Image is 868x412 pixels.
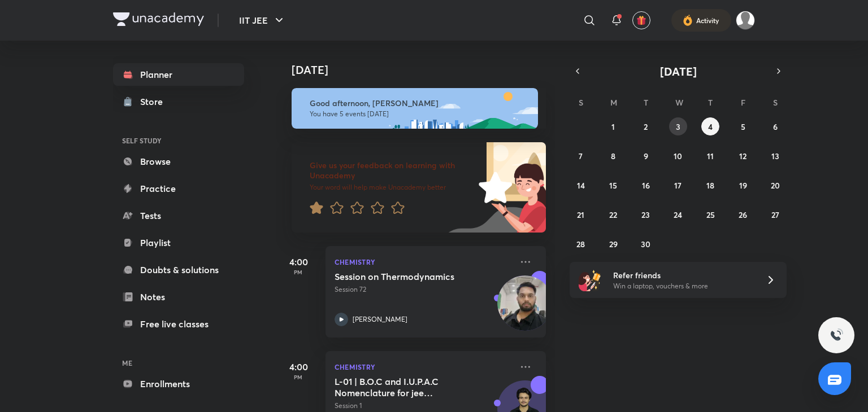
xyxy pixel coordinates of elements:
abbr: September 1, 2025 [611,121,615,132]
button: September 25, 2025 [701,205,719,223]
a: Company Logo [113,12,204,29]
abbr: September 16, 2025 [642,180,650,191]
abbr: September 18, 2025 [706,180,714,191]
abbr: September 25, 2025 [706,209,715,220]
button: September 16, 2025 [637,176,655,194]
div: Store [140,95,170,108]
p: You have 5 events [DATE] [310,109,528,119]
button: September 1, 2025 [604,117,622,135]
abbr: September 12, 2025 [739,151,747,161]
button: September 9, 2025 [637,147,655,165]
p: PM [276,374,321,380]
abbr: September 22, 2025 [609,209,617,220]
button: September 5, 2025 [734,117,752,135]
abbr: September 26, 2025 [739,209,747,220]
button: September 10, 2025 [669,147,687,165]
img: avatar [636,15,646,25]
img: activity [683,14,693,27]
abbr: September 4, 2025 [708,121,713,132]
abbr: September 15, 2025 [609,180,617,191]
abbr: September 7, 2025 [579,151,583,161]
button: September 2, 2025 [637,117,655,135]
a: Tests [113,204,244,227]
abbr: September 19, 2025 [739,180,747,191]
abbr: September 13, 2025 [771,151,779,161]
button: September 11, 2025 [701,147,719,165]
button: avatar [632,11,650,29]
abbr: September 17, 2025 [674,180,682,191]
img: Priyanshu Jain [736,11,755,30]
img: referral [579,269,601,291]
a: Playlist [113,231,244,254]
p: PM [276,269,321,275]
button: September 23, 2025 [637,205,655,223]
abbr: September 30, 2025 [641,239,650,249]
p: Session 1 [335,401,512,411]
img: ttu [830,328,843,342]
button: IIT JEE [232,9,293,32]
a: Planner [113,63,244,86]
button: September 8, 2025 [604,147,622,165]
abbr: September 10, 2025 [674,151,682,161]
h6: Good afternoon, [PERSON_NAME] [310,98,528,108]
abbr: September 23, 2025 [641,209,650,220]
h6: ME [113,353,244,372]
abbr: September 5, 2025 [741,121,745,132]
button: September 21, 2025 [572,205,590,223]
button: September 27, 2025 [766,205,784,223]
abbr: September 20, 2025 [771,180,780,191]
button: September 29, 2025 [604,235,622,253]
abbr: September 9, 2025 [644,151,648,161]
abbr: Wednesday [675,97,683,108]
h6: SELF STUDY [113,131,244,150]
abbr: Sunday [579,97,583,108]
h5: 4:00 [276,360,321,374]
abbr: September 11, 2025 [707,151,714,161]
abbr: Friday [741,97,745,108]
a: Practice [113,177,244,200]
abbr: Saturday [773,97,778,108]
a: Free live classes [113,313,244,335]
button: September 13, 2025 [766,147,784,165]
button: September 30, 2025 [637,235,655,253]
abbr: Thursday [708,97,713,108]
button: September 28, 2025 [572,235,590,253]
abbr: September 27, 2025 [771,209,779,220]
p: Your word will help make Unacademy better [310,183,475,192]
h5: L-01 | B.O.C and I.U.P.A.C Nomenclature for jee Advanced 2027 [335,376,475,398]
span: [DATE] [660,64,697,79]
p: Chemistry [335,255,512,269]
p: [PERSON_NAME] [353,314,407,325]
button: September 20, 2025 [766,176,784,194]
abbr: September 21, 2025 [577,209,584,220]
button: September 12, 2025 [734,147,752,165]
button: September 6, 2025 [766,117,784,135]
h6: Give us your feedback on learning with Unacademy [310,160,475,181]
button: September 14, 2025 [572,176,590,194]
abbr: Monday [610,97,617,108]
a: Notes [113,286,244,308]
button: September 18, 2025 [701,176,719,194]
button: September 17, 2025 [669,176,687,194]
abbr: September 14, 2025 [577,180,585,191]
h4: [DATE] [292,63,557,77]
button: September 3, 2025 [669,117,687,135]
button: September 22, 2025 [604,205,622,223]
abbr: Tuesday [644,97,648,108]
img: feedback_image [440,142,546,233]
h6: Refer friends [613,269,752,281]
abbr: September 24, 2025 [674,209,682,220]
a: Enrollments [113,372,244,395]
abbr: September 28, 2025 [576,239,585,249]
h5: Session on Thermodynamics [335,271,475,282]
img: afternoon [292,88,538,129]
p: Chemistry [335,360,512,374]
h5: 4:00 [276,255,321,269]
a: Store [113,90,244,113]
button: September 26, 2025 [734,205,752,223]
button: [DATE] [585,63,771,79]
a: Doubts & solutions [113,258,244,281]
button: September 7, 2025 [572,147,590,165]
p: Win a laptop, vouchers & more [613,281,752,291]
abbr: September 8, 2025 [611,151,615,161]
